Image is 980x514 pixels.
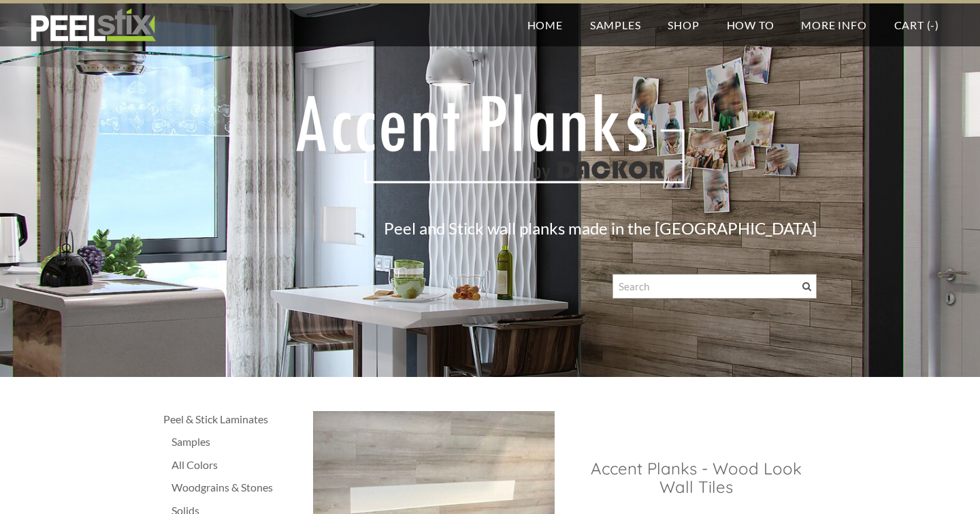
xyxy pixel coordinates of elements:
[576,3,655,46] a: Samples
[27,8,159,42] img: REFACE SUPPLIES
[171,457,299,473] a: All Colors
[171,434,299,450] a: Samples
[787,3,880,46] a: More Info
[802,282,811,291] span: Search
[258,72,723,206] img: Picture
[713,3,788,46] a: How To
[171,479,299,496] a: Woodgrains & Stones
[591,458,802,497] font: Accent Planks - Wood Look Wall Tiles
[514,3,576,46] a: Home
[163,411,299,427] a: Peel & Stick Laminates
[612,274,817,299] input: Search
[881,3,953,46] a: Cart (-)
[384,218,817,238] font: Peel and Stick wall planks made in the [GEOGRAPHIC_DATA]
[654,3,713,46] a: Shop
[930,18,935,31] span: -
